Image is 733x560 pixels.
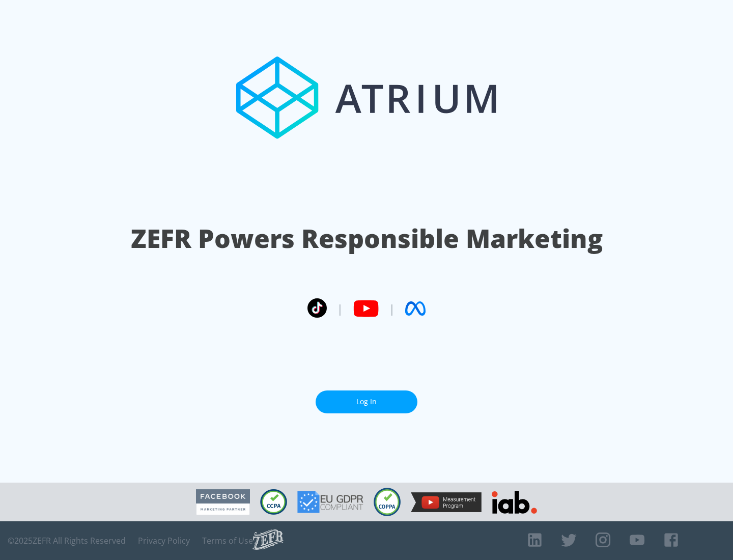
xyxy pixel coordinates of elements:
img: Facebook Marketing Partner [196,489,250,515]
img: GDPR Compliant [297,491,363,513]
span: | [389,301,395,316]
span: © 2025 ZEFR All Rights Reserved [8,536,126,546]
span: | [337,301,343,316]
a: Privacy Policy [138,536,190,546]
a: Log In [316,390,417,413]
h1: ZEFR Powers Responsible Marketing [131,221,603,256]
a: Terms of Use [202,536,253,546]
img: CCPA Compliant [260,489,287,515]
img: COPPA Compliant [374,488,401,516]
img: YouTube Measurement Program [411,492,482,512]
img: IAB [492,491,537,514]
